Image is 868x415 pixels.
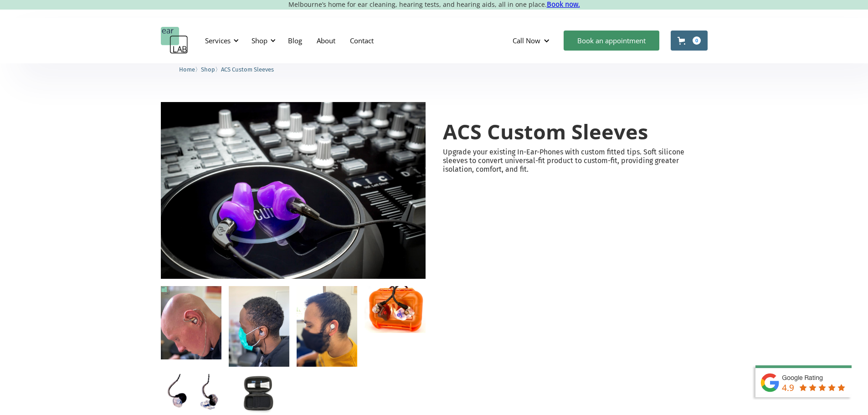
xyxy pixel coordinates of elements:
[161,27,188,54] a: home
[221,65,274,73] a: ACS Custom Sleeves
[252,36,267,45] div: Shop
[513,36,540,45] div: Call Now
[179,65,201,74] li: 〉
[179,66,195,73] span: Home
[443,148,708,174] p: Upgrade your existing In-Ear-Phones with custom fitted tips. Soft silicone sleeves to convert uni...
[443,120,708,143] h1: ACS Custom Sleeves
[671,31,708,51] a: Open cart
[309,27,343,54] a: About
[693,36,701,45] div: 0
[281,27,309,54] a: Blog
[201,65,215,73] a: Shop
[365,286,425,333] a: open lightbox
[564,31,659,51] a: Book an appointment
[179,65,195,73] a: Home
[246,27,278,54] div: Shop
[201,65,221,74] li: 〉
[161,286,221,360] a: open lightbox
[343,27,381,54] a: Contact
[205,36,231,45] div: Services
[297,286,357,367] a: open lightbox
[221,66,274,73] span: ACS Custom Sleeves
[161,102,426,279] a: open lightbox
[229,374,289,414] a: open lightbox
[505,27,559,54] div: Call Now
[200,27,241,54] div: Services
[201,66,215,73] span: Shop
[229,286,289,367] a: open lightbox
[161,102,426,279] img: ACS Custom Sleeves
